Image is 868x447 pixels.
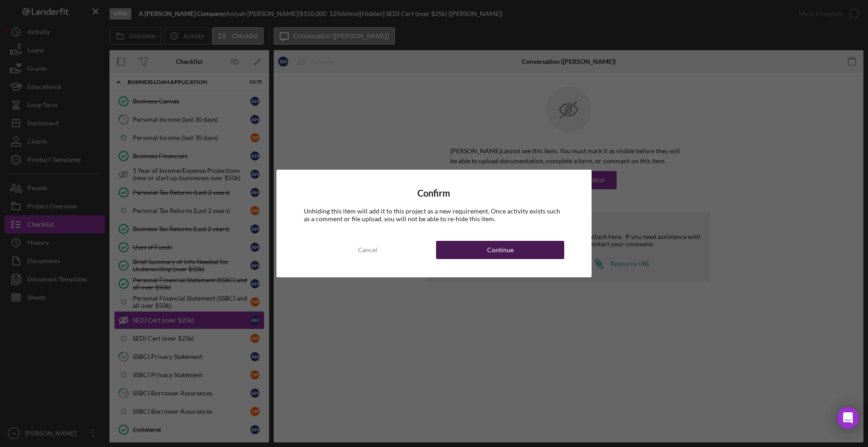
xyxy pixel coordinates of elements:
[436,241,564,259] button: Continue
[304,208,564,222] div: Unhiding this item will add it to this project as a new requirement. Once activity exists such as...
[304,241,431,259] button: Cancel
[837,407,859,429] div: Open Intercom Messenger
[304,188,564,198] h4: Confirm
[358,241,377,259] div: Cancel
[487,241,514,259] div: Continue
